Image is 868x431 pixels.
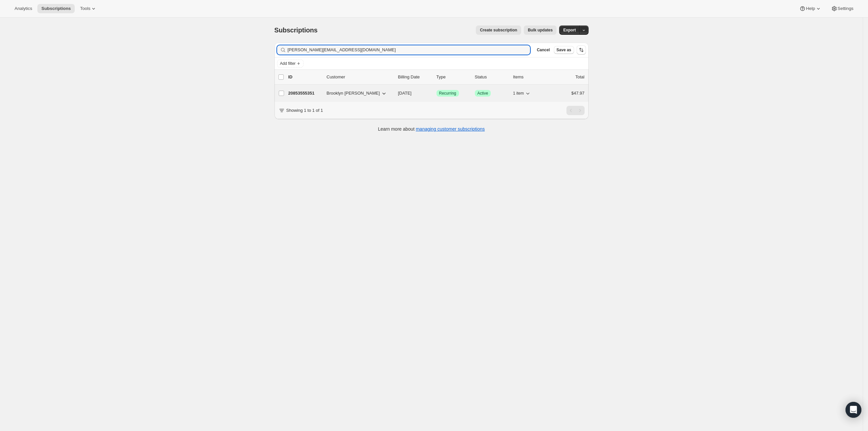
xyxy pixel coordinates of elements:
[80,6,90,11] span: Tools
[480,27,517,33] span: Create subscription
[280,61,296,66] span: Add filter
[41,6,71,11] span: Subscriptions
[398,91,412,96] span: [DATE]
[534,46,552,54] button: Cancel
[398,74,431,80] p: Billing Date
[475,74,508,80] p: Status
[477,91,488,96] span: Active
[327,90,380,97] span: Brooklyn [PERSON_NAME]
[436,74,470,80] div: Type
[439,91,456,96] span: Recurring
[524,25,557,35] button: Bulk updates
[11,4,36,13] button: Analytics
[554,46,574,54] button: Save as
[575,74,584,80] p: Total
[795,4,825,13] button: Help
[286,107,323,114] p: Showing 1 to 1 of 1
[274,26,318,34] span: Subscriptions
[513,91,524,96] span: 1 item
[288,45,530,55] input: Filter subscribers
[537,47,550,53] span: Cancel
[577,45,586,55] button: Sort the results
[566,106,585,115] nav: Pagination
[15,6,32,11] span: Analytics
[571,91,585,96] span: $47.97
[557,47,571,53] span: Save as
[288,89,585,98] div: 20853555351Brooklyn [PERSON_NAME][DATE]SuccessRecurringSuccessActive1 item$47.97
[416,126,485,132] a: managing customer subscriptions
[838,6,853,11] span: Settings
[323,88,389,99] button: Brooklyn [PERSON_NAME]
[846,402,861,418] div: Open Intercom Messenger
[288,74,585,80] div: IDCustomerBilling DateTypeStatusItemsTotal
[528,27,553,33] span: Bulk updates
[378,126,485,132] p: Learn more about
[827,4,857,13] button: Settings
[327,74,393,80] p: Customer
[513,74,546,80] div: Items
[288,90,321,97] p: 20853555351
[513,89,531,98] button: 1 item
[559,25,580,35] button: Export
[277,60,304,67] button: Add filter
[806,6,815,11] span: Help
[288,74,321,80] p: ID
[563,27,576,33] span: Export
[476,25,521,35] button: Create subscription
[76,4,101,13] button: Tools
[37,4,75,13] button: Subscriptions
